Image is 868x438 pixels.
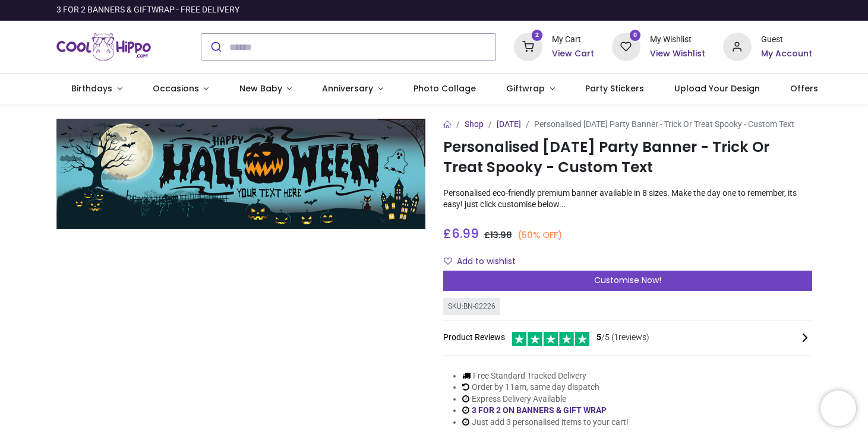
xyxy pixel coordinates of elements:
li: Just add 3 personalised items to your cart! [462,417,629,429]
a: Logo of Cool Hippo [56,30,151,64]
sup: 0 [630,30,641,41]
li: Order by 11am, same day dispatch [462,382,629,393]
div: My Cart [552,34,594,46]
div: My Wishlist [650,34,705,46]
li: Free Standard Tracked Delivery [462,370,629,382]
a: Birthdays [56,74,138,104]
span: Offers [790,82,818,94]
a: Occasions [137,74,224,104]
a: 3 FOR 2 ON BANNERS & GIFT WRAP [472,405,607,415]
span: Party Stickers [585,82,644,94]
span: 13.98 [490,229,512,241]
span: 6.99 [452,225,479,242]
span: New Baby [239,82,282,94]
a: 0 [612,42,640,51]
span: Giftwrap [506,82,545,94]
span: 5 [596,332,601,342]
img: Cool Hippo [56,30,151,64]
span: £ [443,225,479,242]
span: Birthdays [71,82,112,94]
h1: Personalised [DATE] Party Banner - Trick Or Treat Spooky - Custom Text [443,137,812,178]
li: Express Delivery Available [462,393,629,405]
button: Submit [201,34,229,60]
a: Shop [465,119,484,129]
a: View Cart [552,48,594,60]
button: Add to wishlistAdd to wishlist [443,252,526,272]
span: Photo Collage [414,82,476,94]
a: [DATE] [497,119,521,129]
span: Occasions [153,82,199,94]
span: /5 ( 1 reviews) [596,332,649,344]
a: My Account [761,48,812,60]
small: (50% OFF) [517,229,563,242]
img: Personalised Halloween Party Banner - Trick Or Treat Spooky - Custom Text [56,119,425,229]
a: View Wishlist [650,48,705,60]
a: Anniversary [307,74,399,104]
div: Product Reviews [443,330,812,346]
sup: 2 [532,30,543,41]
span: Upload Your Design [674,82,760,94]
i: Add to wishlist [444,257,452,265]
a: 2 [514,42,542,51]
div: 3 FOR 2 BANNERS & GIFTWRAP - FREE DELIVERY [56,4,239,16]
span: Anniversary [322,82,373,94]
a: Giftwrap [491,74,570,104]
p: Personalised eco-friendly premium banner available in 8 sizes. Make the day one to remember, its ... [443,188,812,211]
a: New Baby [224,74,307,104]
div: SKU: BN-02226 [443,298,500,315]
span: Customise Now! [594,274,661,286]
span: £ [484,229,512,241]
iframe: Brevo live chat [820,391,856,426]
div: Guest [761,34,812,46]
iframe: Customer reviews powered by Trustpilot [563,4,812,16]
span: Personalised [DATE] Party Banner - Trick Or Treat Spooky - Custom Text [534,119,794,129]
